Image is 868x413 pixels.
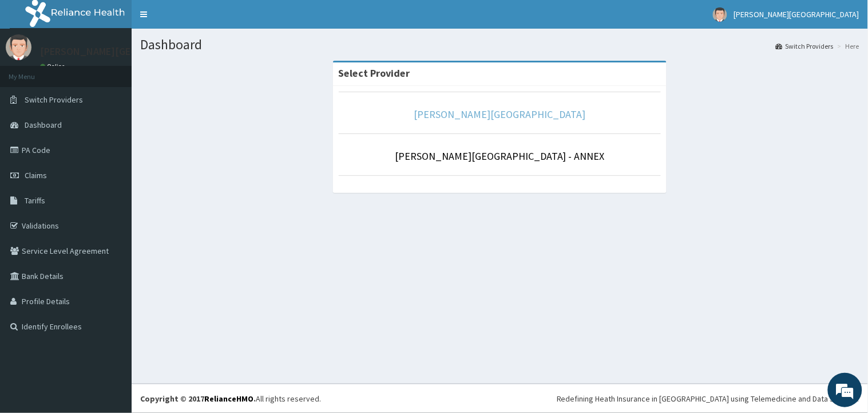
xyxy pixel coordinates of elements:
a: [PERSON_NAME][GEOGRAPHIC_DATA] - ANNEX [395,150,605,163]
h1: Dashboard [140,37,859,52]
p: [PERSON_NAME][GEOGRAPHIC_DATA] [40,46,209,57]
a: [PERSON_NAME][GEOGRAPHIC_DATA] [414,108,586,121]
strong: Copyright © 2017 . [140,394,256,404]
span: [PERSON_NAME][GEOGRAPHIC_DATA] [734,9,859,19]
span: Tariffs [25,195,45,206]
span: Claims [25,170,47,180]
div: Redefining Heath Insurance in [GEOGRAPHIC_DATA] using Telemedicine and Data Science! [557,393,859,404]
img: User Image [6,34,31,60]
a: Switch Providers [776,41,834,51]
a: RelianceHMO [204,394,253,404]
strong: Select Provider [339,66,410,80]
a: Online [40,62,68,70]
img: User Image [713,7,727,22]
span: Dashboard [25,120,62,130]
span: Switch Providers [25,95,83,105]
footer: All rights reserved. [132,384,868,413]
li: Here [835,41,859,51]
